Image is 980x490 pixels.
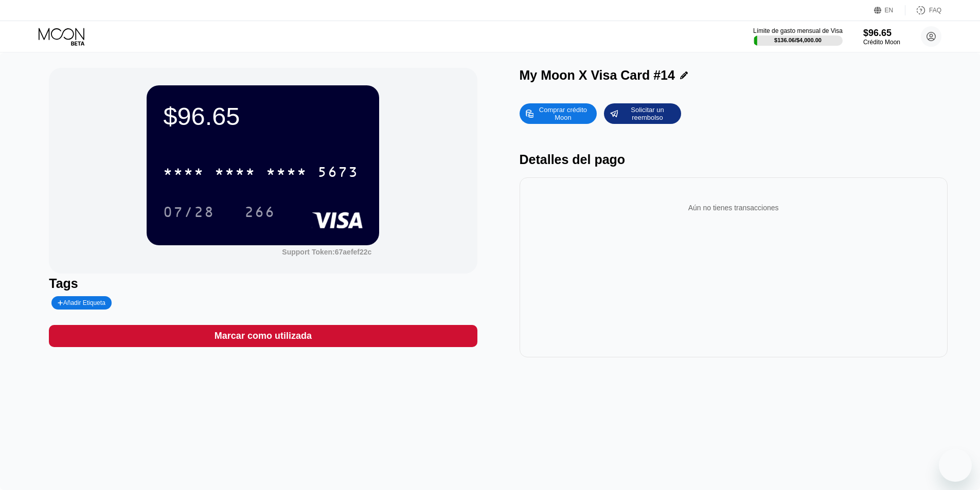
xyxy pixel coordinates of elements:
[520,152,948,167] div: Detalles del pago
[163,205,215,222] div: 07/28
[244,205,275,222] div: 266
[520,68,675,83] div: My Moon X Visa Card #14
[863,28,900,46] div: $96.65Crédito Moon
[534,105,591,122] div: Comprar crédito Moon
[874,5,905,15] div: EN
[528,193,939,222] div: Aún no tienes transacciones
[905,5,941,15] div: FAQ
[939,449,972,482] iframe: Botón para iniciar la ventana de mensajería
[317,165,359,182] div: 5673
[282,248,371,256] div: Support Token:67aefef22c
[155,199,222,225] div: 07/28
[604,103,681,124] div: Solicitar un reembolso
[885,7,894,14] div: EN
[163,102,363,131] div: $96.65
[282,248,371,256] div: Support Token: 67aefef22c
[774,37,822,43] div: $136.06 / $4,000.00
[619,105,675,122] div: Solicitar un reembolso
[863,28,900,39] div: $96.65
[215,330,312,342] div: Marcar como utilizada
[753,27,843,34] div: Límite de gasto mensual de Visa
[51,296,112,310] div: Añadir Etiqueta
[520,103,597,124] div: Comprar crédito Moon
[863,39,900,46] div: Crédito Moon
[929,7,941,14] div: FAQ
[58,299,105,306] div: Añadir Etiqueta
[237,199,283,225] div: 266
[49,276,477,291] div: Tags
[753,27,843,46] div: Límite de gasto mensual de Visa$136.06/$4,000.00
[49,325,477,347] div: Marcar como utilizada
